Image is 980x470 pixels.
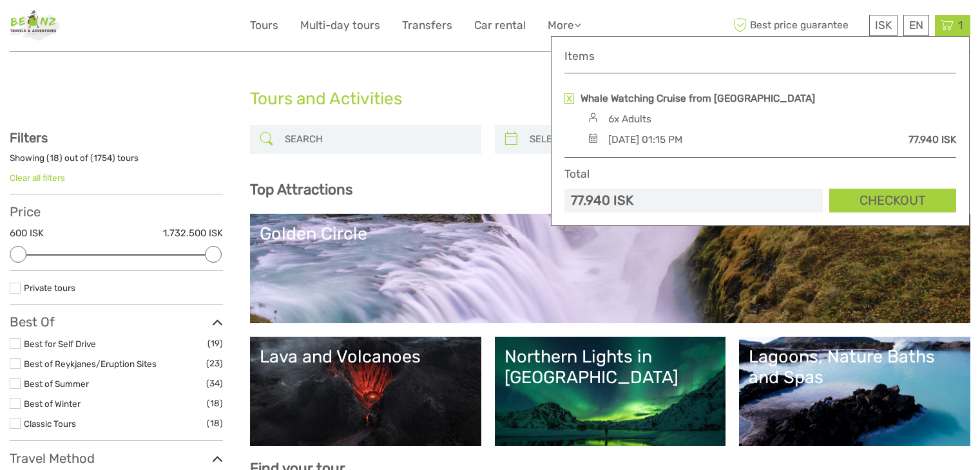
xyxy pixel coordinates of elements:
span: (23) [206,356,223,371]
a: Checkout [829,189,956,212]
div: 77.940 ISK [571,191,633,210]
a: Whale Watching Cruise from [GEOGRAPHIC_DATA] [581,91,815,106]
div: EN [903,15,929,36]
a: Northern Lights in [GEOGRAPHIC_DATA] [504,346,716,437]
h4: Items [564,50,956,63]
a: Best of Winter [24,399,81,409]
a: More [548,16,581,35]
a: Transfers [402,16,452,35]
img: person.svg [584,113,602,122]
a: Clear all filters [10,173,65,183]
a: Classic Tours [24,418,76,429]
div: Lava and Volcanoes [260,346,472,367]
span: (18) [207,416,223,431]
span: ISK [875,19,892,32]
div: Showing ( ) out of ( ) tours [10,152,223,172]
img: calendar-black.svg [584,133,602,143]
span: (19) [207,336,223,351]
h3: Price [10,204,223,220]
span: (18) [207,396,223,411]
img: 1598-dd87be38-8058-414b-8777-4cf53ab65514_logo_small.jpg [10,10,61,41]
div: Lagoons, Nature Baths and Spas [749,346,961,388]
b: Top Attractions [250,181,352,198]
a: Lava and Volcanoes [260,346,472,437]
strong: Filters [10,130,48,146]
label: 1754 [93,152,112,164]
span: (34) [206,376,223,391]
div: Golden Circle [260,223,961,244]
label: 600 ISK [10,227,44,240]
a: Best of Reykjanes/Eruption Sites [24,359,157,369]
a: Car rental [474,16,526,35]
a: Multi-day tours [300,16,380,35]
span: 1 [956,19,965,32]
a: Best for Self Drive [24,339,96,349]
a: Lagoons, Nature Baths and Spas [749,346,961,437]
div: Northern Lights in [GEOGRAPHIC_DATA] [504,346,716,388]
h3: Travel Method [10,451,223,466]
span: Best price guarantee [730,15,866,36]
input: SELECT DATES [524,128,720,151]
div: 6x Adults [608,112,651,126]
label: 1.732.500 ISK [163,227,223,240]
a: Tours [250,16,278,35]
label: 18 [50,152,59,164]
input: SEARCH [280,128,475,151]
a: Golden Circle [260,223,961,314]
h3: Best Of [10,314,223,330]
div: [DATE] 01:15 PM [608,133,682,147]
a: Private tours [24,283,75,293]
h1: Tours and Activities [250,89,731,109]
h4: Total [564,167,590,181]
a: Best of Summer [24,379,89,389]
div: 77.940 ISK [908,133,956,147]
